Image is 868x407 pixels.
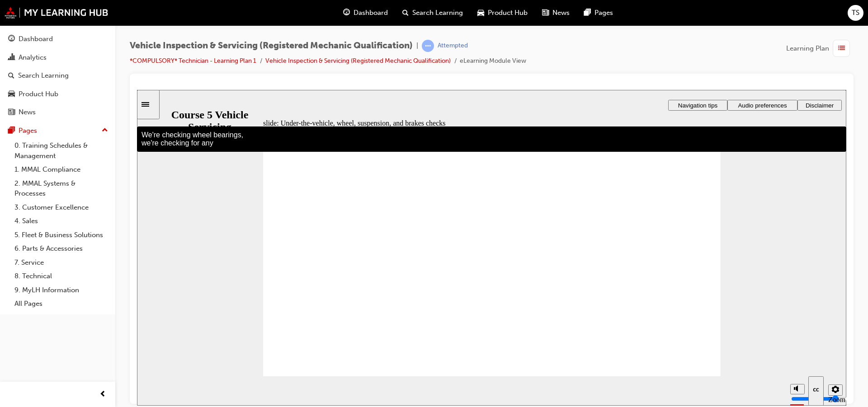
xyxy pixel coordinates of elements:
div: News [19,107,36,117]
a: 9. MyLH Information [11,283,112,297]
a: news-iconNews [535,4,577,22]
span: Audio preferences [601,12,650,19]
span: search-icon [402,7,409,19]
button: Disclaimer [660,10,705,21]
span: list-icon [838,43,845,54]
a: 7. Service [11,256,112,270]
span: pages-icon [8,127,15,135]
button: Hide captions (Ctrl+Alt+C) [671,286,687,316]
a: Analytics [4,49,112,66]
span: pages-icon [584,7,591,19]
div: Search Learning [18,70,69,81]
button: TS [848,5,863,21]
a: search-iconSearch Learning [395,4,470,22]
span: search-icon [8,72,14,80]
span: guage-icon [343,7,350,19]
a: All Pages [11,297,112,311]
a: 3. Customer Excellence [11,201,112,215]
span: up-icon [102,125,108,136]
span: News [552,8,570,18]
a: News [4,104,112,121]
div: misc controls [649,286,705,316]
span: Pages [594,8,613,18]
button: Navigation tips [531,10,590,21]
span: Dashboard [354,8,388,18]
span: car-icon [8,90,15,98]
a: guage-iconDashboard [336,4,395,22]
span: Learning Plan [786,43,829,54]
button: Pages [4,122,112,139]
span: Disclaimer [669,12,697,19]
span: Search Learning [412,8,463,18]
div: Analytics [19,52,47,63]
a: 1. MMAL Compliance [11,163,112,177]
a: 0. Training Schedules & Management [11,139,112,163]
span: TS [852,8,859,18]
span: Vehicle Inspection & Servicing (Registered Mechanic Qualification) [130,41,413,51]
label: Zoom to fit [691,306,708,330]
a: 2. MMAL Systems & Processes [11,177,112,201]
span: news-icon [542,7,549,19]
a: pages-iconPages [577,4,620,22]
a: Dashboard [4,31,112,47]
input: volume [654,305,712,313]
div: Pages [19,126,37,136]
img: mmal [5,7,108,19]
button: Audio preferences [590,10,660,21]
span: Navigation tips [541,12,580,19]
div: Dashboard [19,34,53,44]
a: Vehicle Inspection & Servicing (Registered Mechanic Qualification) [265,57,451,65]
span: learningRecordVerb_ATTEMPT-icon [422,40,434,52]
a: 6. Parts & Accessories [11,242,112,256]
span: Product Hub [488,8,528,18]
button: Mute (Ctrl+Alt+M) [653,294,668,304]
a: 8. Technical [11,269,112,283]
div: Product Hub [19,89,58,99]
span: news-icon [8,108,15,117]
a: *COMPULSORY* Technician - Learning Plan 1 [130,57,256,65]
a: 5. Fleet & Business Solutions [11,228,112,242]
span: | [416,41,418,51]
span: car-icon [477,7,484,19]
li: eLearning Module View [460,56,526,66]
span: prev-icon [99,389,106,400]
button: DashboardAnalyticsSearch LearningProduct HubNews [4,29,112,122]
a: car-iconProduct Hub [470,4,535,22]
button: Learning Plan [786,40,854,57]
a: 4. Sales [11,214,112,228]
span: guage-icon [8,35,15,43]
div: Attempted [438,42,468,50]
button: Settings [691,295,706,306]
a: Product Hub [4,86,112,103]
span: chart-icon [8,54,15,62]
a: Search Learning [4,67,112,84]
